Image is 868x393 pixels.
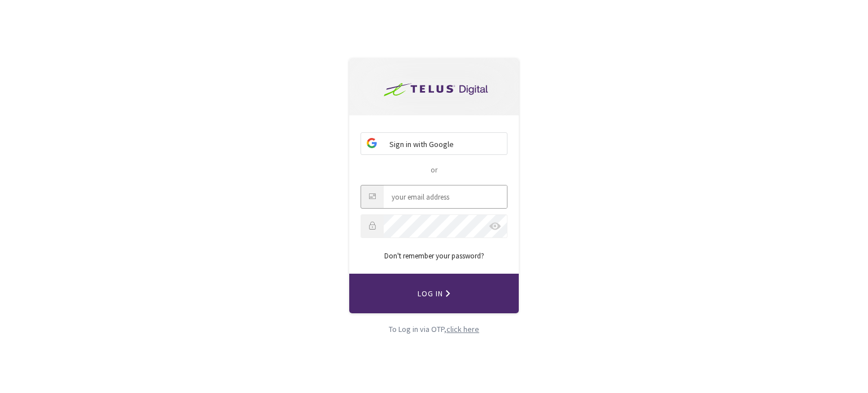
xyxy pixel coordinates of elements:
[431,165,437,175] span: or
[489,222,501,230] label: Show password
[418,282,450,305] span: Log In
[384,215,507,237] input: Password
[446,323,479,335] div: click here
[384,251,484,261] a: Don't remember your password?
[361,133,507,156] div: Sign in with Google
[384,185,507,208] input: Email
[349,274,519,313] button: Log In
[349,323,519,335] div: To Log in via OTP,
